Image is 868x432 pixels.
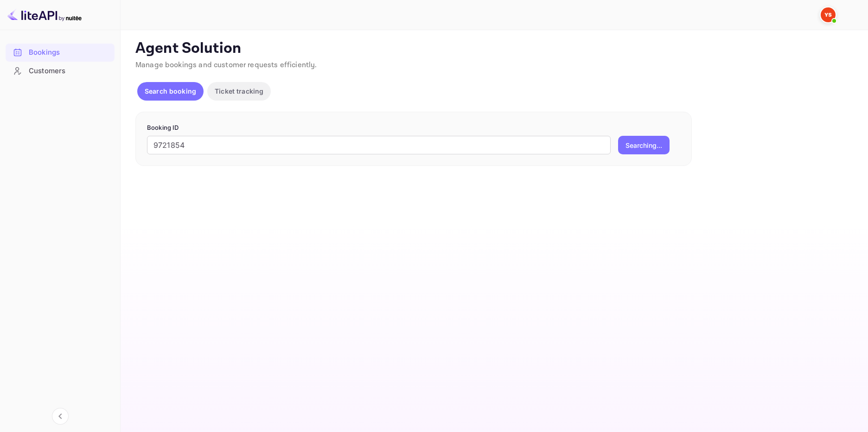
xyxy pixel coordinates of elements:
a: Bookings [6,44,115,61]
button: Searching... [618,136,670,154]
button: Collapse navigation [52,408,69,425]
p: Agent Solution [135,39,851,58]
div: Customers [29,66,110,76]
p: Search booking [145,86,196,96]
span: Manage bookings and customer requests efficiently. [135,60,317,70]
div: Bookings [6,44,115,62]
img: Yandex Support [821,7,836,22]
input: Enter Booking ID (e.g., 63782194) [147,136,611,154]
div: Customers [6,62,115,80]
a: Customers [6,62,115,79]
div: Bookings [29,47,110,58]
p: Booking ID [147,123,680,133]
p: Ticket tracking [215,86,263,96]
img: LiteAPI logo [7,7,82,22]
